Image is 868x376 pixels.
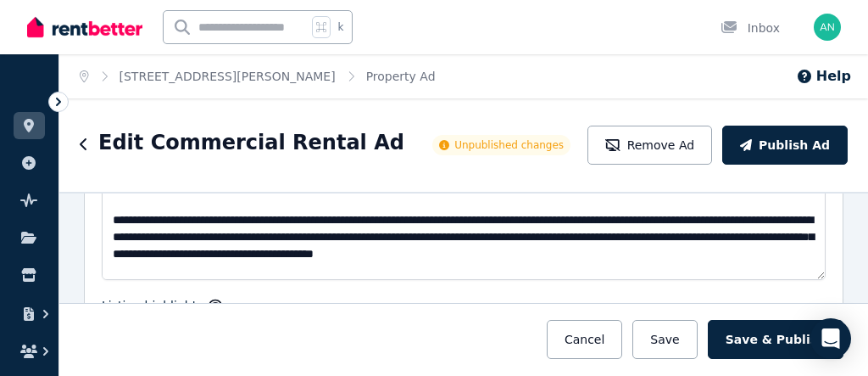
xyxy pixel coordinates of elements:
[547,320,622,359] button: Cancel
[708,320,843,359] button: Save & Publish
[98,129,404,156] h1: Edit Commercial Rental Ad
[796,66,851,87] button: Help
[454,138,564,152] span: Unpublished changes
[120,70,336,83] a: [STREET_ADDRESS][PERSON_NAME]
[587,126,712,165] button: Remove Ad
[632,320,697,359] button: Save
[27,14,142,40] img: RentBetter
[59,54,456,98] nav: Breadcrumb
[814,14,841,41] img: ant.clay99@gmail.com
[366,70,436,83] a: Property Ad
[721,20,780,36] div: Inbox
[722,126,848,165] button: Publish Ad
[810,318,851,359] div: Open Intercom Messenger
[102,297,197,321] label: Listing highlight
[337,20,343,34] span: k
